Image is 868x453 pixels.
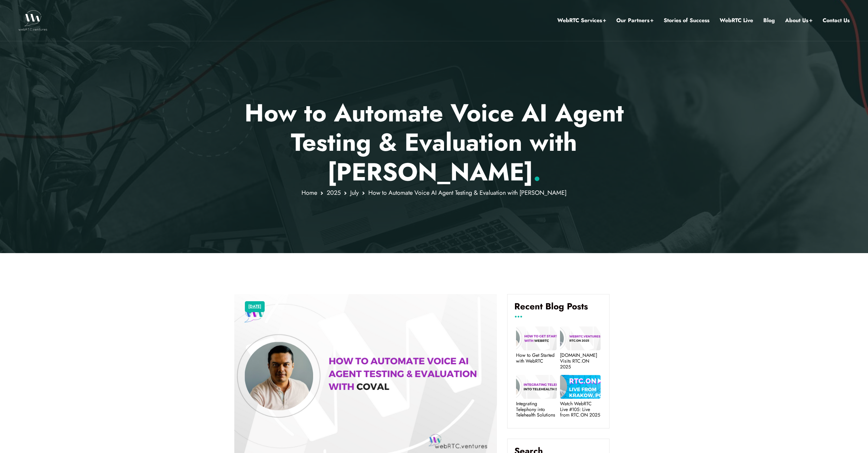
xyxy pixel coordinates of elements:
span: . [533,154,541,190]
a: 2025 [327,188,341,197]
a: [DATE] [248,302,261,311]
a: Our Partners [616,16,653,25]
a: About Us [785,16,812,25]
a: Watch WebRTC Live #105: Live from RTC.ON 2025 [560,401,601,418]
h1: How to Automate Voice AI Agent Testing & Evaluation with [PERSON_NAME] [234,98,634,187]
a: WebRTC Services [557,16,606,25]
a: July [350,188,359,197]
a: Contact Us [823,16,850,25]
a: Blog [763,16,775,25]
span: How to Automate Voice AI Agent Testing & Evaluation with [PERSON_NAME] [368,188,567,197]
img: WebRTC.ventures [18,10,47,31]
a: [DOMAIN_NAME] Visits RTC.ON 2025 [560,352,601,369]
a: How to Get Started with WebRTC [516,352,557,364]
a: Stories of Success [664,16,709,25]
a: Integrating Telephony into Telehealth Solutions [516,401,557,418]
a: Home [301,188,317,197]
a: WebRTC Live [720,16,753,25]
h4: Recent Blog Posts [514,301,602,317]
